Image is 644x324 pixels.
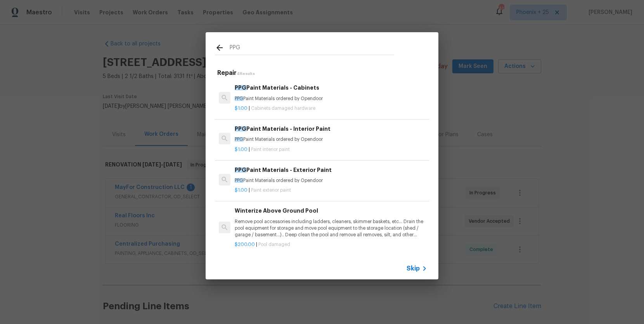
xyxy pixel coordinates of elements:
span: Cabinets damaged hardware [251,106,315,111]
h6: Paint Materials - Interior Paint [235,125,427,133]
h6: Paint Materials - Cabinets [235,83,427,92]
span: PPG [235,96,243,101]
span: PPG [235,137,243,142]
span: PPG [235,178,243,183]
p: Paint Materials ordered by Opendoor [235,136,427,143]
p: Paint Materials ordered by Opendoor [235,95,427,102]
span: Skip [407,265,420,272]
h6: Winterize Above Ground Pool [235,206,427,215]
span: $1.00 [235,147,248,152]
p: | [235,146,427,153]
span: 4 Results [237,72,255,76]
span: PPG [235,126,246,132]
h5: Repair [217,69,429,77]
span: PPG [235,167,246,173]
span: Paint interior paint [251,147,290,152]
span: Paint exterior paint [251,188,291,192]
span: PPG [235,85,246,90]
p: Remove pool accessories including ladders, cleaners, skimmer baskets, etc… Drain the pool equipme... [235,218,427,238]
span: $1.00 [235,106,248,111]
p: Paint Materials ordered by Opendoor [235,177,427,184]
span: Pool damaged [258,242,290,247]
h6: Paint Materials - Exterior Paint [235,166,427,174]
p: | [235,187,427,194]
p: | [235,241,427,248]
p: | [235,105,427,112]
span: $1.00 [235,188,248,192]
span: $200.00 [235,242,255,247]
input: Search issues or repairs [230,43,394,55]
